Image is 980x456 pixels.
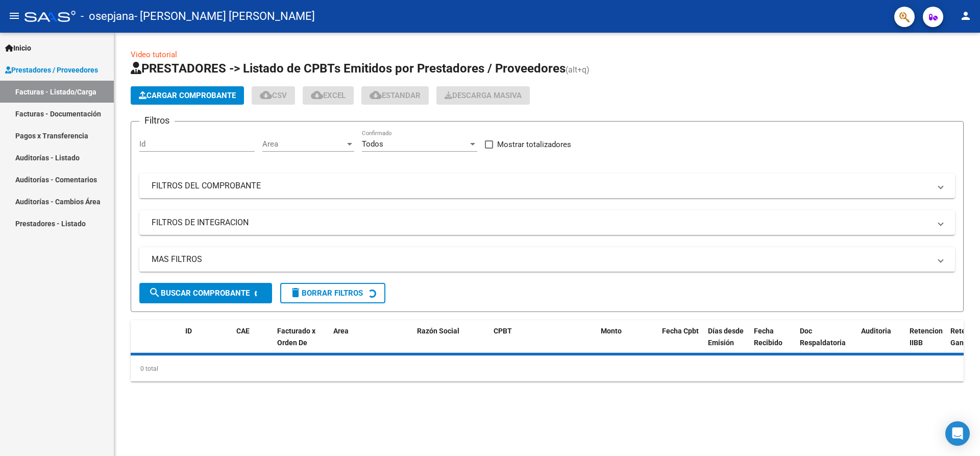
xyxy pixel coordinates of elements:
span: CAE [236,327,250,335]
datatable-header-cell: Fecha Recibido [750,320,796,365]
datatable-header-cell: Area [329,320,398,365]
span: Auditoria [861,327,891,335]
datatable-header-cell: CAE [232,320,273,365]
mat-expansion-panel-header: FILTROS DE INTEGRACION [139,210,955,235]
span: Todos [362,139,383,149]
span: - [PERSON_NAME] [PERSON_NAME] [134,5,315,28]
span: Razón Social [417,327,459,335]
span: Fecha Cpbt [662,327,699,335]
datatable-header-cell: ID [181,320,232,365]
datatable-header-cell: Fecha Cpbt [658,320,704,365]
span: Monto [601,327,622,335]
button: Descarga Masiva [436,86,530,105]
button: EXCEL [303,86,354,105]
h3: Filtros [139,113,175,128]
span: - osepjana [81,5,134,28]
span: Doc Respaldatoria [800,327,846,347]
span: Area [333,327,349,335]
mat-icon: menu [8,10,20,22]
datatable-header-cell: Días desde Emisión [704,320,750,365]
mat-icon: cloud_download [370,89,382,101]
span: ID [185,327,192,335]
button: Cargar Comprobante [131,86,244,105]
mat-icon: search [149,286,161,299]
span: Días desde Emisión [708,327,744,347]
span: CSV [260,91,287,100]
datatable-header-cell: Monto [597,320,658,365]
span: EXCEL [311,91,346,100]
datatable-header-cell: Doc Respaldatoria [796,320,857,365]
mat-panel-title: FILTROS DE INTEGRACION [152,217,930,228]
mat-icon: cloud_download [311,89,323,101]
div: 0 total [131,356,964,381]
span: Fecha Recibido [754,327,782,347]
mat-expansion-panel-header: FILTROS DEL COMPROBANTE [139,174,955,198]
datatable-header-cell: Facturado x Orden De [273,320,329,365]
datatable-header-cell: Retencion IIBB [905,320,946,365]
span: (alt+q) [566,65,590,75]
mat-icon: cloud_download [260,89,272,101]
span: Retencion IIBB [910,327,943,347]
span: Prestadores / Proveedores [5,64,98,76]
span: Buscar Comprobante [149,289,250,298]
mat-panel-title: FILTROS DEL COMPROBANTE [152,180,930,191]
button: Buscar Comprobante [139,283,272,303]
span: CPBT [494,327,512,335]
datatable-header-cell: Auditoria [857,320,905,365]
mat-icon: person [960,10,972,22]
datatable-header-cell: Razón Social [413,320,489,365]
app-download-masive: Descarga masiva de comprobantes (adjuntos) [436,86,530,105]
mat-expansion-panel-header: MAS FILTROS [139,247,955,272]
span: Inicio [5,42,31,54]
mat-icon: delete [289,286,302,299]
span: Facturado x Orden De [277,327,315,347]
button: Estandar [361,86,429,105]
span: Area [262,139,345,149]
span: Mostrar totalizadores [497,138,571,151]
datatable-header-cell: CPBT [489,320,597,365]
span: Borrar Filtros [289,289,363,298]
mat-panel-title: MAS FILTROS [152,254,930,265]
button: CSV [252,86,295,105]
span: Descarga Masiva [445,91,522,100]
span: Cargar Comprobante [139,91,236,100]
span: Estandar [370,91,421,100]
span: PRESTADORES -> Listado de CPBTs Emitidos por Prestadores / Proveedores [131,61,566,76]
button: Borrar Filtros [280,283,385,303]
div: Open Intercom Messenger [945,421,970,446]
a: Video tutorial [131,50,177,59]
